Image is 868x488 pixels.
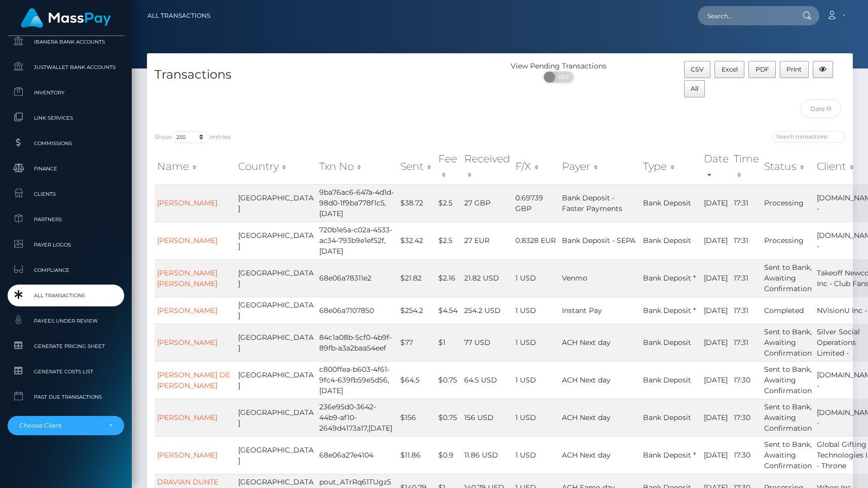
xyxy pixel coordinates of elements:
[640,399,701,436] td: Bank Deposit
[236,297,317,324] td: [GEOGRAPHIC_DATA]
[398,361,436,399] td: $64.5
[8,82,124,103] a: Inventory
[21,8,111,28] img: MassPay Logo
[513,149,559,185] th: F/X: activate to sort column ascending
[640,297,701,324] td: Bank Deposit *
[640,361,701,399] td: Bank Deposit
[462,324,513,361] td: 77 USD
[513,436,559,474] td: 1 USD
[562,306,602,315] span: Instant Pay
[701,184,731,222] td: [DATE]
[8,183,124,205] a: Clients
[436,297,462,324] td: $4.54
[8,234,124,256] a: Payer Logos
[317,297,398,324] td: 68e06a7107850
[157,338,217,347] a: [PERSON_NAME]
[436,361,462,399] td: $0.75
[772,131,845,143] input: Search transactions
[513,222,559,259] td: 0.8328 EUR
[436,184,462,222] td: $2.5
[462,361,513,399] td: 64.5 USD
[8,56,124,78] a: JustWallet Bank Accounts
[714,61,744,78] button: Excel
[701,324,731,361] td: [DATE]
[12,163,120,175] span: Finance
[640,324,701,361] td: Bank Deposit
[701,149,731,185] th: Date: activate to sort column ascending
[813,61,834,78] button: Column visibility
[701,399,731,436] td: [DATE]
[780,61,809,78] button: Print
[8,285,124,306] a: All Transactions
[157,370,230,390] a: [PERSON_NAME] DE [PERSON_NAME]
[722,65,738,73] span: Excel
[684,80,705,97] button: All
[731,324,762,361] td: 17:31
[147,5,210,26] a: All Transactions
[762,259,814,297] td: Sent to Bank, Awaiting Confirmation
[513,324,559,361] td: 1 USD
[731,149,762,185] th: Time: activate to sort column ascending
[8,361,124,382] a: Generate Costs List
[762,149,814,185] th: Status: activate to sort column ascending
[317,222,398,259] td: 720b1e5a-c02a-4533-ac34-793b9e1ef52f,[DATE]
[462,259,513,297] td: 21.82 USD
[436,259,462,297] td: $2.16
[436,149,462,185] th: Fee: activate to sort column ascending
[317,324,398,361] td: 84c1a08b-5cf0-4b9f-89fb-a3a2baa54eef
[513,361,559,399] td: 1 USD
[462,399,513,436] td: 156 USD
[701,436,731,474] td: [DATE]
[236,259,317,297] td: [GEOGRAPHIC_DATA]
[513,259,559,297] td: 1 USD
[398,222,436,259] td: $32.42
[8,107,124,129] a: Link Services
[12,214,120,225] span: Partners
[640,436,701,474] td: Bank Deposit *
[236,436,317,474] td: [GEOGRAPHIC_DATA]
[462,222,513,259] td: 27 EUR
[762,436,814,474] td: Sent to Bank, Awaiting Confirmation
[8,416,124,435] button: Choose Client
[698,6,793,25] input: Search...
[317,361,398,399] td: c800ffea-b603-4f61-9fc4-639fb59e5d56,[DATE]
[756,65,769,73] span: PDF
[8,335,124,357] a: Generate Pricing Sheet
[8,386,124,408] a: Past Due Transactions
[436,222,462,259] td: $2.5
[762,361,814,399] td: Sent to Bank, Awaiting Confirmation
[549,72,575,83] span: OFF
[398,324,436,361] td: $77
[500,61,618,72] div: View Pending Transactions
[562,450,611,460] span: ACH Next day
[12,264,120,276] span: Compliance
[317,399,398,436] td: 236e95d0-3642-44b9-af10-2649d4173a17,[DATE]
[236,184,317,222] td: [GEOGRAPHIC_DATA]
[731,184,762,222] td: 17:31
[398,184,436,222] td: $38.72
[748,61,776,78] button: PDF
[462,149,513,185] th: Received: activate to sort column ascending
[12,137,120,149] span: Commissions
[12,391,120,403] span: Past Due Transactions
[317,184,398,222] td: 9ba76ac6-647a-4d1d-98d0-1f9ba778f1c5,[DATE]
[462,184,513,222] td: 27 GBP
[317,149,398,185] th: Txn No: activate to sort column ascending
[559,149,640,185] th: Payer: activate to sort column ascending
[12,112,120,124] span: Link Services
[562,236,635,245] span: Bank Deposit - SEPA
[640,149,701,185] th: Type: activate to sort column ascending
[157,236,217,245] a: [PERSON_NAME]
[684,61,711,78] button: CSV
[701,222,731,259] td: [DATE]
[8,310,124,332] a: Payees under Review
[155,131,231,143] label: Show entries
[731,399,762,436] td: 17:30
[12,36,120,48] span: Ibanera Bank Accounts
[801,99,841,118] input: Date filter
[317,259,398,297] td: 68e06a78311e2
[436,324,462,361] td: $1
[462,297,513,324] td: 254.2 USD
[157,450,217,460] a: [PERSON_NAME]
[762,184,814,222] td: Processing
